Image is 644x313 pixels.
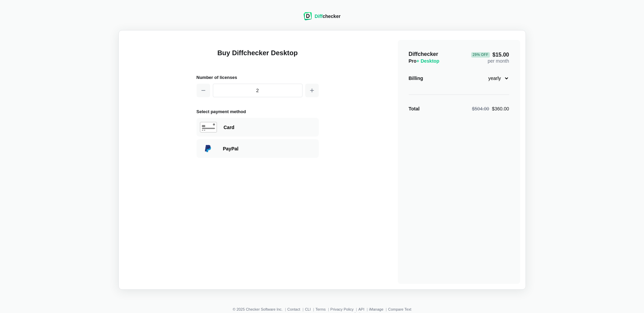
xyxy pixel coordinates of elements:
a: Compare Text [388,307,411,311]
a: iManage [369,307,383,311]
a: API [358,307,364,311]
a: Terms [315,307,326,311]
input: 1 [213,84,302,97]
h1: Buy Diffchecker Desktop [197,48,319,66]
span: $15.00 [471,52,509,58]
h2: Number of licenses [197,74,319,81]
span: $504.00 [472,106,489,111]
img: Diffchecker logo [303,12,312,20]
h2: Select payment method [197,108,319,115]
div: Paying with Card [197,118,319,137]
strong: Total [409,106,420,111]
span: Pro [409,58,440,64]
a: CLI [305,307,311,311]
div: Paying with Card [224,124,315,131]
div: checker [315,13,341,20]
a: Diffchecker logoDiffchecker [303,16,341,21]
span: Diffchecker [409,51,438,57]
div: per month [471,51,509,64]
span: Diff [315,14,323,19]
span: + Desktop [417,58,439,64]
li: © 2025 Checker Software Inc. [233,307,287,311]
div: Paying with PayPal [197,139,319,158]
a: Contact [287,307,300,311]
div: Billing [409,75,423,82]
div: $360.00 [472,105,509,112]
div: 29 % Off [471,52,490,58]
div: Paying with PayPal [223,145,315,152]
a: Privacy Policy [330,307,353,311]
